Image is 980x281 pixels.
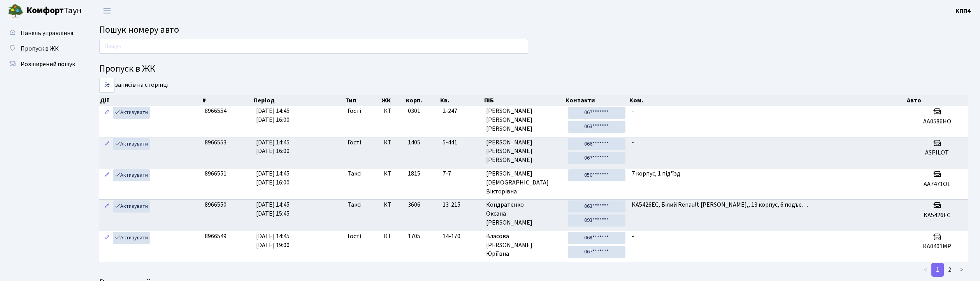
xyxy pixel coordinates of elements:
a: Панель управління [4,25,82,41]
a: Редагувати [102,138,112,150]
span: 1705 [408,232,420,241]
span: [DATE] 14:45 [DATE] 16:00 [256,169,290,187]
span: КТ [384,200,402,209]
h5: KA5426EC [909,212,965,219]
span: Таксі [348,200,362,209]
th: Тип [344,95,381,106]
span: 8966553 [205,138,227,147]
span: KA5426EC, Білий Renault [PERSON_NAME],, 13 корпус, 6 подъе… [632,200,808,209]
span: 7 корпус, 1 під'їзд [632,169,680,178]
a: Активувати [113,232,150,244]
span: КТ [384,107,402,116]
a: 2 [943,263,956,277]
a: КПП4 [955,6,971,16]
span: 0301 [408,107,420,115]
span: 8966550 [205,200,227,209]
span: [PERSON_NAME] [PERSON_NAME] [PERSON_NAME] [486,107,562,133]
span: Гості [348,107,361,116]
a: Активувати [113,169,150,181]
span: 1405 [408,138,420,147]
span: Розширений пошук [21,60,75,68]
b: Комфорт [26,4,64,17]
h5: AA7471OE [909,181,965,188]
span: 13-215 [443,200,480,209]
span: Пошук номеру авто [99,23,179,37]
span: Таун [26,4,82,18]
a: Редагувати [102,232,112,244]
span: - [632,138,634,147]
th: Дії [99,95,202,106]
span: Гості [348,232,361,241]
span: 5-441 [443,138,480,147]
span: 1815 [408,169,420,178]
span: [PERSON_NAME] [PERSON_NAME] [PERSON_NAME] [486,138,562,165]
a: Редагувати [102,200,112,213]
th: Кв. [439,95,483,106]
span: [DATE] 14:45 [DATE] 16:00 [256,138,290,156]
th: # [202,95,253,106]
th: ПІБ [483,95,565,106]
a: Редагувати [102,107,112,119]
span: Таксі [348,169,362,178]
span: Власова [PERSON_NAME] Юріївна [486,232,562,259]
a: Пропуск в ЖК [4,41,82,56]
label: записів на сторінці [99,78,169,93]
span: - [632,232,634,241]
span: 8966549 [205,232,227,241]
span: 8966551 [205,169,227,178]
span: КТ [384,169,402,178]
span: [DATE] 14:45 [DATE] 16:00 [256,107,290,124]
h5: АА0586НО [909,118,965,125]
th: Період [253,95,344,106]
th: Контакти [565,95,629,106]
span: Гості [348,138,361,147]
span: 7-7 [443,169,480,178]
b: КПП4 [955,7,971,15]
span: - [632,107,634,115]
th: ЖК [381,95,405,106]
a: Активувати [113,107,150,119]
span: [PERSON_NAME] [DEMOGRAPHIC_DATA] Вікторівна [486,169,562,196]
span: Кондратенко Оксана [PERSON_NAME] [486,200,562,227]
a: Активувати [113,138,150,150]
h5: КА0401МР [909,243,965,250]
a: Активувати [113,200,150,213]
select: записів на сторінці [99,78,115,93]
th: Ком. [629,95,906,106]
button: Переключити навігацію [97,4,117,17]
span: 14-170 [443,232,480,241]
a: Розширений пошук [4,56,82,72]
span: [DATE] 14:45 [DATE] 19:00 [256,232,290,249]
a: > [955,263,968,277]
input: Пошук [99,39,528,54]
img: logo.png [8,3,23,19]
h5: ASPILOT [909,149,965,156]
span: КТ [384,138,402,147]
span: 8966554 [205,107,227,115]
h4: Пропуск в ЖК [99,63,968,75]
span: Пропуск в ЖК [21,44,59,53]
a: Редагувати [102,169,112,181]
span: Панель управління [21,29,73,37]
th: Авто [906,95,968,106]
span: 3606 [408,200,420,209]
span: КТ [384,232,402,241]
span: 2-247 [443,107,480,116]
span: [DATE] 14:45 [DATE] 15:45 [256,200,290,218]
th: корп. [405,95,440,106]
a: 1 [931,263,944,277]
